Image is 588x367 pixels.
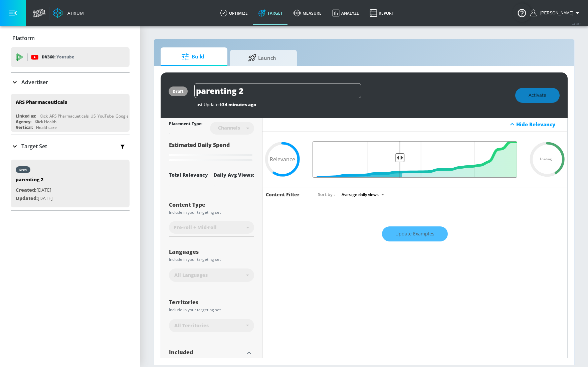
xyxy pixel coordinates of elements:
div: Klick Health [35,119,56,125]
a: Analyze [327,1,364,25]
div: Include in your targeting set [169,308,254,312]
div: draft [19,168,27,171]
p: [DATE] [16,186,53,194]
p: Target Set [21,143,47,150]
div: draftparenting 2Created:[DATE]Updated:[DATE] [11,160,130,207]
a: Report [364,1,399,25]
span: Build [167,49,218,65]
div: Channels [215,125,243,131]
div: Linked as: [16,113,36,119]
button: Open Resource Center [513,3,531,22]
div: DV360: Youtube [11,47,130,67]
div: parenting 2 [16,176,53,186]
div: Placement Type: [169,121,202,128]
div: Include in your targeting set [169,210,254,214]
div: ARS Pharmaceuticals [16,99,67,105]
span: v 4.28.0 [572,22,581,26]
div: All Languages [169,268,254,282]
a: optimize [215,1,253,25]
span: 34 minutes ago [222,102,256,108]
div: Languages [169,249,254,254]
div: Target Set [11,135,130,157]
div: Daily Avg Views: [214,172,254,178]
p: Advertiser [21,78,48,86]
span: Updated: [16,195,38,201]
span: All Languages [174,272,208,279]
span: Relevance [270,157,295,162]
div: Included [169,350,244,355]
div: Hide Relevancy [262,117,567,132]
div: Content Type [169,202,254,207]
span: Pre-roll + Mid-roll [174,224,217,231]
div: Include in your targeting set [169,257,254,261]
span: Loading... [540,158,555,161]
span: Sort by [318,191,335,197]
input: Final Threshold [309,141,521,178]
div: Total Relevancy [169,172,208,178]
a: Atrium [53,8,84,18]
a: Target [253,1,288,25]
div: Platform [11,29,130,47]
div: Last Updated: [194,102,509,108]
div: Estimated Daily Spend [169,141,254,164]
p: [DATE] [16,194,53,203]
div: ARS PharmaceuticalsLinked as:Klick_ARS Pharmacueticals_US_YouTube_GoogleAdsAgency:Klick HealthVer... [11,94,130,132]
div: Atrium [65,10,84,16]
div: draft [173,88,184,94]
h6: Content Filter [266,191,300,198]
span: Launch [237,50,287,66]
span: Created: [16,187,36,193]
button: [PERSON_NAME] [530,9,581,17]
div: Healthcare [36,125,57,130]
a: measure [288,1,327,25]
span: All Territories [174,322,209,329]
span: login as: lekhraj.bhadava@zefr.com [538,11,573,15]
div: Klick_ARS Pharmacueticals_US_YouTube_GoogleAds [39,113,136,119]
div: Average daily views [338,190,387,199]
div: Vertical: [16,125,33,130]
div: Advertiser [11,73,130,91]
div: Territories [169,300,254,305]
p: Platform [12,34,35,42]
div: Hide Relevancy [516,121,564,128]
p: DV360: [42,53,74,61]
div: All Territories [169,319,254,332]
div: Agency: [16,119,31,125]
p: Youtube [56,53,74,60]
span: Estimated Daily Spend [169,141,230,149]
